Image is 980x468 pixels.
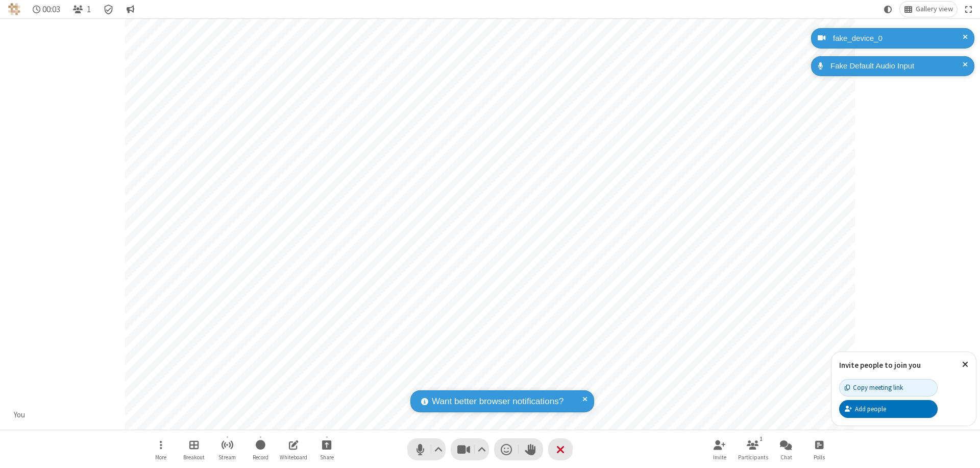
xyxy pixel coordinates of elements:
[704,435,735,464] button: Invite participants (⌘+Shift+I)
[494,438,519,460] button: Send a reaction
[280,454,307,460] span: Whiteboard
[916,5,953,13] span: Gallery view
[122,2,138,17] button: Conversation
[42,5,60,14] span: 00:03
[432,438,446,460] button: Audio settings
[519,438,543,460] button: Raise hand
[475,438,489,460] button: Video setting
[738,435,768,464] button: Open participant list
[845,383,903,392] div: Copy meeting link
[839,400,938,417] button: Add people
[311,435,342,464] button: Start sharing
[278,435,309,464] button: Open shared whiteboard
[451,438,489,460] button: Stop video (⌘+Shift+V)
[548,438,573,460] button: End or leave meeting
[407,438,446,460] button: Mute (⌘+Shift+A)
[87,5,91,14] span: 1
[179,435,209,464] button: Manage Breakout Rooms
[8,3,20,15] img: QA Selenium DO NOT DELETE OR CHANGE
[432,395,563,408] span: Want better browser notifications?
[827,60,967,72] div: Fake Default Audio Input
[839,379,938,396] button: Copy meeting link
[10,409,29,421] div: You
[245,435,276,464] button: Start recording
[253,454,268,460] span: Record
[738,454,768,460] span: Participants
[880,2,896,17] button: Using system theme
[155,454,166,460] span: More
[900,2,957,17] button: Change layout
[961,2,976,17] button: Fullscreen
[804,435,835,464] button: Open poll
[954,352,976,377] button: Close popover
[145,435,176,464] button: Open menu
[713,454,726,460] span: Invite
[183,454,205,460] span: Breakout
[757,434,766,443] div: 1
[29,2,65,17] div: Timer
[99,2,118,17] div: Meeting details Encryption enabled
[320,454,334,460] span: Share
[212,435,242,464] button: Start streaming
[829,33,967,44] div: fake_device_0
[771,435,801,464] button: Open chat
[218,454,236,460] span: Stream
[68,2,95,17] button: Open participant list
[839,360,921,370] label: Invite people to join you
[814,454,825,460] span: Polls
[780,454,792,460] span: Chat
